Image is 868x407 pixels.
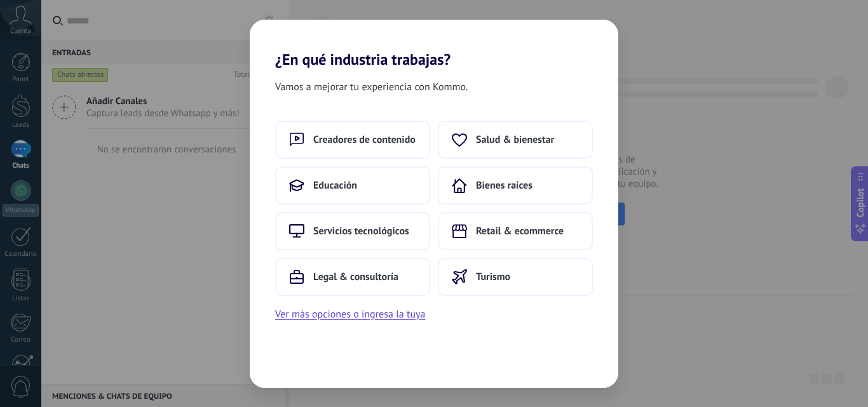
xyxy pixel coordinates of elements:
span: Vamos a mejorar tu experiencia con Kommo. [275,79,468,95]
span: Turismo [476,270,510,283]
h2: ¿En qué industria trabajas? [250,20,618,69]
button: Turismo [438,258,593,296]
button: Retail & ecommerce [438,212,593,250]
span: Legal & consultoría [313,270,398,283]
span: Educación [313,179,357,192]
span: Retail & ecommerce [476,225,564,237]
button: Servicios tecnológicos [275,212,430,250]
button: Ver más opciones o ingresa la tuya [275,306,425,323]
button: Creadores de contenido [275,121,430,159]
span: Bienes raíces [476,179,532,192]
button: Legal & consultoría [275,258,430,296]
span: Servicios tecnológicos [313,225,409,237]
span: Creadores de contenido [313,133,416,146]
button: Salud & bienestar [438,121,593,159]
button: Educación [275,166,430,204]
span: Salud & bienestar [476,133,554,146]
button: Bienes raíces [438,166,593,204]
